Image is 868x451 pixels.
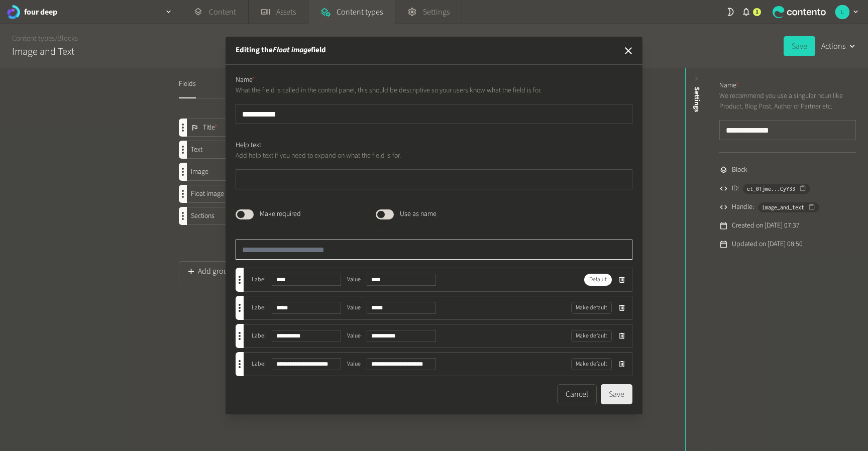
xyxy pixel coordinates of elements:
[571,302,612,314] button: Make default
[571,330,612,342] button: Make default
[347,331,361,341] label: Value
[347,303,361,312] label: Value
[347,360,361,369] label: Value
[601,384,632,404] button: Save
[236,75,255,85] label: Name
[557,384,597,404] button: Cancel
[252,360,266,369] label: Label
[584,274,612,286] span: Default
[347,275,361,284] label: Value
[236,85,632,96] p: What the field is called in the control panel, this should be descriptive so your users know what...
[571,358,612,370] button: Make default
[260,209,301,219] label: Make required
[252,331,266,341] label: Label
[252,303,266,312] label: Label
[400,209,437,219] label: Use as name
[236,151,632,161] p: Add help text if you need to expand on what the field is for.
[236,140,261,151] label: Help text
[236,45,326,56] h2: Editing the field
[252,275,266,284] label: Label
[273,45,311,55] em: Float image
